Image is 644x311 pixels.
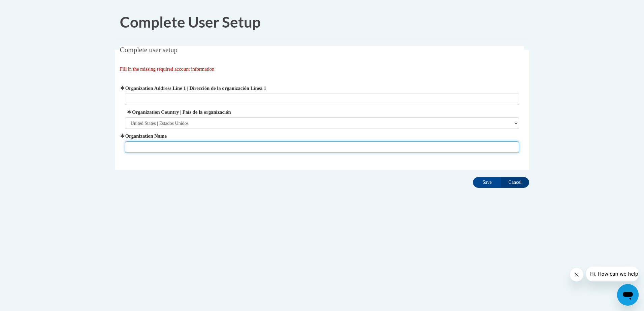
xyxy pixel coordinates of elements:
input: Metadata input [125,141,519,153]
input: Metadata input [125,94,519,105]
label: Organization Name [125,132,519,140]
span: Hi. How can we help? [4,5,55,10]
input: Cancel [501,177,529,188]
label: Organization Country | País de la organización [125,108,519,116]
iframe: Message from company [586,267,639,281]
iframe: Button to launch messaging window [617,284,639,306]
iframe: Close message [570,268,583,281]
span: Complete user setup [120,46,178,54]
span: Complete User Setup [120,13,261,31]
label: Organization Address Line 1 | Dirección de la organización Línea 1 [125,84,519,92]
input: Save [473,177,501,188]
span: Fill in the missing required account information [120,66,215,72]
